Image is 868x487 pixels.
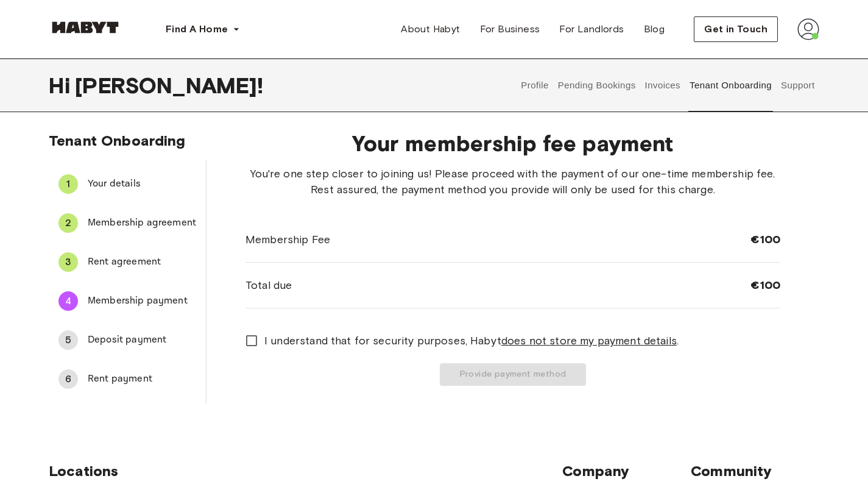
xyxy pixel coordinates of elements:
[58,369,78,389] div: 6
[49,73,75,98] span: Hi
[688,59,774,112] button: Tenant Onboarding
[49,325,206,355] div: 5Deposit payment
[58,174,78,194] div: 1
[691,462,819,480] span: Community
[562,462,691,480] span: Company
[643,59,682,112] button: Invoices
[501,334,677,347] u: does not store my payment details
[88,216,196,230] span: Membership agreement
[470,17,550,41] a: For Business
[245,277,292,293] span: Total due
[88,294,196,308] span: Membership payment
[49,169,206,199] div: 1Your details
[88,177,196,191] span: Your details
[88,333,196,347] span: Deposit payment
[634,17,675,41] a: Blog
[264,333,679,349] span: I understand that for security purposes, Habyt .
[49,364,206,394] div: 6Rent payment
[245,130,780,156] span: Your membership fee payment
[704,22,767,37] span: Get in Touch
[75,73,263,98] span: [PERSON_NAME] !
[517,59,819,112] div: user profile tabs
[49,286,206,316] div: 4Membership payment
[58,330,78,350] div: 5
[401,22,460,37] span: About Habyt
[49,247,206,277] div: 3Rent agreement
[88,255,196,269] span: Rent agreement
[166,22,228,37] span: Find A Home
[779,59,816,112] button: Support
[480,22,540,37] span: For Business
[750,278,780,293] span: €100
[49,462,562,480] span: Locations
[245,232,330,247] span: Membership Fee
[644,22,665,37] span: Blog
[549,17,633,41] a: For Landlords
[88,372,196,386] span: Rent payment
[797,18,819,40] img: avatar
[49,132,186,149] span: Tenant Onboarding
[156,17,250,41] button: Find A Home
[520,59,551,112] button: Profile
[49,21,122,34] img: Habyt
[58,252,78,272] div: 3
[58,213,78,233] div: 2
[559,22,624,37] span: For Landlords
[556,59,637,112] button: Pending Bookings
[694,16,778,42] button: Get in Touch
[245,166,780,197] span: You're one step closer to joining us! Please proceed with the payment of our one-time membership ...
[391,17,470,41] a: About Habyt
[49,208,206,238] div: 2Membership agreement
[58,291,78,311] div: 4
[750,232,780,247] span: €100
